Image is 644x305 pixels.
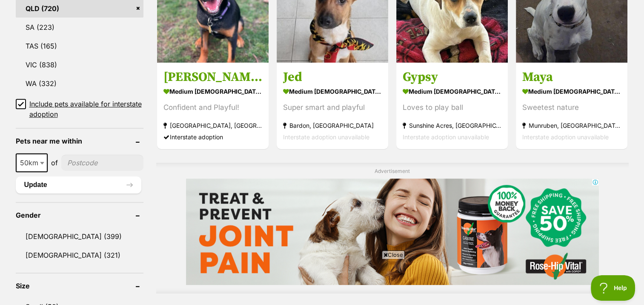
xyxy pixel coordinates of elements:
span: Interstate adoption unavailable [522,133,609,141]
header: Gender [16,211,143,219]
div: Confident and Playful! [163,102,262,113]
span: Close [382,250,405,259]
strong: Bardon, [GEOGRAPHIC_DATA] [283,120,382,131]
a: TAS (165) [16,37,143,55]
span: of [51,158,58,168]
a: [DEMOGRAPHIC_DATA] (399) [16,227,143,245]
h3: Jed [283,69,382,85]
a: [DEMOGRAPHIC_DATA] (321) [16,246,143,264]
span: 50km [16,153,48,172]
a: Jed medium [DEMOGRAPHIC_DATA] Dog Super smart and playful Bardon, [GEOGRAPHIC_DATA] Interstate ad... [277,63,388,149]
header: Size [16,282,143,290]
iframe: Advertisement [186,178,599,285]
header: Pets near me within [16,137,143,145]
div: Interstate adoption [163,131,262,143]
a: SA (223) [16,18,143,36]
a: Maya medium [DEMOGRAPHIC_DATA] Dog Sweetest nature Munruben, [GEOGRAPHIC_DATA] Interstate adoptio... [516,63,627,149]
div: Sweetest nature [522,102,621,113]
h3: Maya [522,69,621,85]
span: Interstate adoption unavailable [283,133,369,141]
a: VIC (838) [16,56,143,74]
strong: medium [DEMOGRAPHIC_DATA] Dog [283,85,382,98]
span: 50km [17,157,47,169]
strong: medium [DEMOGRAPHIC_DATA] Dog [403,85,501,98]
div: Super smart and playful [283,102,382,113]
h3: Gypsy [403,69,501,85]
a: Include pets available for interstate adoption [16,99,143,119]
div: Advertisement [156,163,629,293]
strong: Munruben, [GEOGRAPHIC_DATA] [522,120,621,131]
iframe: Help Scout Beacon - Open [591,275,635,301]
strong: medium [DEMOGRAPHIC_DATA] Dog [163,85,262,98]
input: postcode [61,155,143,171]
span: Interstate adoption unavailable [403,133,489,141]
span: Include pets available for interstate adoption [29,99,143,119]
a: WA (332) [16,75,143,92]
a: Gypsy medium [DEMOGRAPHIC_DATA] Dog Loves to play ball Sunshine Acres, [GEOGRAPHIC_DATA] Intersta... [396,63,508,149]
a: [PERSON_NAME] medium [DEMOGRAPHIC_DATA] Dog Confident and Playful! [GEOGRAPHIC_DATA], [GEOGRAPHIC... [157,63,269,149]
button: Update [16,176,141,193]
strong: [GEOGRAPHIC_DATA], [GEOGRAPHIC_DATA] [163,120,262,131]
div: Loves to play ball [403,102,501,113]
strong: medium [DEMOGRAPHIC_DATA] Dog [522,85,621,98]
strong: Sunshine Acres, [GEOGRAPHIC_DATA] [403,120,501,131]
h3: [PERSON_NAME] [163,69,262,85]
iframe: Advertisement [116,262,529,301]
